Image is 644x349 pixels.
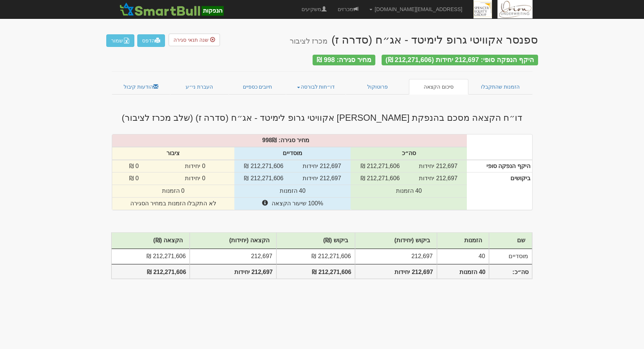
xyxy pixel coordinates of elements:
button: שנה תנאי סגירה [169,34,220,46]
div: ספנסר אקוויטי גרופ לימיטד - אג״ח (סדרה ז) [290,34,538,46]
a: הודעות קיבול [112,79,171,95]
strong: מחיר סגירה: [279,137,310,143]
a: הזמנות שהתקבלו [468,79,533,95]
td: 40 [437,249,489,264]
th: סה״כ [351,147,467,160]
a: חיובים כספיים [229,79,286,95]
img: SmartBull Logo [117,2,226,17]
img: excel-file-white.png [124,38,130,44]
a: סיכום הקצאה [409,79,468,95]
a: הדפס [137,34,165,47]
small: מכרז לציבור [290,37,328,45]
td: 212,697 יחידות [293,160,351,172]
button: שמור [106,34,134,47]
span: שנה תנאי סגירה [173,37,209,43]
th: ביקוש (יחידות) [355,233,437,249]
td: 40 הזמנות [234,185,351,198]
td: 212,697 [190,249,276,264]
th: 212,271,606 ₪ [111,264,190,279]
th: 40 הזמנות [437,264,489,279]
th: הקצאה (₪) [111,233,190,249]
h3: דו״ח הקצאה מסכם בהנפקת [PERSON_NAME] אקוויטי גרופ לימיטד - אג״ח (סדרה ז) (שלב מכרז לציבור) [106,113,538,123]
th: סה״כ: [489,264,532,279]
div: מחיר סגירה: 998 ₪ [313,55,375,65]
th: 212,271,606 ₪ [276,264,355,279]
td: 212,271,606 ₪ [351,172,409,185]
div: ₪ [109,136,471,145]
th: ציבור [112,147,235,160]
td: 0 יחידות [156,160,234,172]
a: העברת ני״ע [170,79,229,95]
th: הזמנות [437,233,489,249]
th: ביקושים [467,172,532,210]
td: 40 הזמנות [351,185,467,198]
th: היקף הנפקה סופי [467,160,532,172]
td: 212,271,606 ₪ [276,249,355,264]
td: 0 ₪ [112,172,156,185]
a: דו״חות לבורסה [286,79,346,95]
td: 212,271,606 ₪ [234,172,293,185]
td: 0 הזמנות [112,185,235,198]
td: 212,271,606 ₪ [234,160,293,172]
span: 998 [262,137,272,143]
th: ביקוש (₪) [276,233,355,249]
th: הקצאה (יחידות) [190,233,276,249]
td: 212,271,606 ₪ [351,160,409,172]
th: 212,697 יחידות [190,264,276,279]
td: 212,697 יחידות [409,160,467,172]
td: מוסדיים [489,249,532,264]
th: שם [489,233,532,249]
td: 0 יחידות [156,172,234,185]
div: היקף הנפקה סופי: 212,697 יחידות (212,271,606 ₪) [382,55,538,65]
td: לא התקבלו הזמנות במחיר הסגירה [112,198,235,210]
th: 212,697 יחידות [355,264,437,279]
th: מוסדיים [234,147,351,160]
td: 212,697 יחידות [409,172,467,185]
td: 212,271,606 ₪ [111,249,190,264]
td: 100% שיעור הקצאה [234,198,351,210]
a: פרוטוקול [346,79,409,95]
td: 212,697 יחידות [293,172,351,185]
td: 212,697 [355,249,437,264]
td: 0 ₪ [112,160,156,172]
